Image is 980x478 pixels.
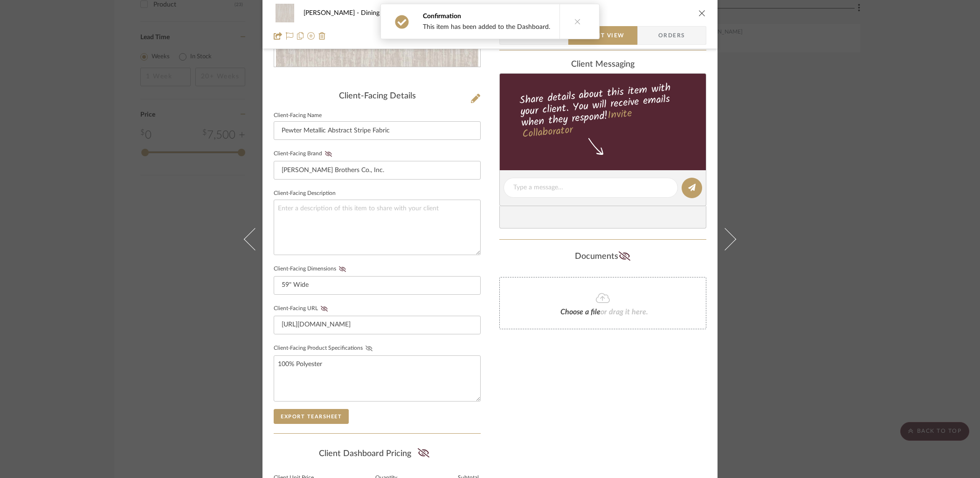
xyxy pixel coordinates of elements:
[499,249,706,264] div: Documents
[560,308,600,316] span: Choose a file
[274,191,336,196] label: Client-Facing Description
[274,345,375,352] label: Client-Facing Product Specifications
[498,80,708,142] div: Share details about this item with your client. You will receive emails when they respond!
[274,113,322,118] label: Client-Facing Name
[274,316,481,334] input: Enter item URL
[274,4,296,22] img: 354425d4-7cbf-4db2-abf7-5bd7270bc3c1_48x40.jpg
[499,60,706,70] div: client Messaging
[363,345,375,352] button: Client-Facing Product Specifications
[423,12,550,21] div: Confirmation
[322,151,335,157] button: Client-Facing Brand
[698,9,706,17] button: close
[318,32,326,40] img: Remove from project
[274,91,481,102] div: Client-Facing Details
[274,305,331,312] label: Client-Facing URL
[423,23,550,31] div: This item has been added to the Dashboard.
[274,266,349,272] label: Client-Facing Dimensions
[318,305,331,312] button: Client-Facing URL
[600,308,648,316] span: or drag it here.
[361,10,405,16] span: Dining Room
[274,151,335,157] label: Client-Facing Brand
[274,161,481,180] input: Enter Client-Facing Brand
[274,276,481,295] input: Enter item dimensions
[274,121,481,140] input: Enter Client-Facing Item Name
[274,409,349,424] button: Export Tearsheet
[648,26,696,45] span: Orders
[581,26,624,45] span: Client View
[304,10,361,16] span: [PERSON_NAME]
[336,266,349,272] button: Client-Facing Dimensions
[274,443,481,464] div: Client Dashboard Pricing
